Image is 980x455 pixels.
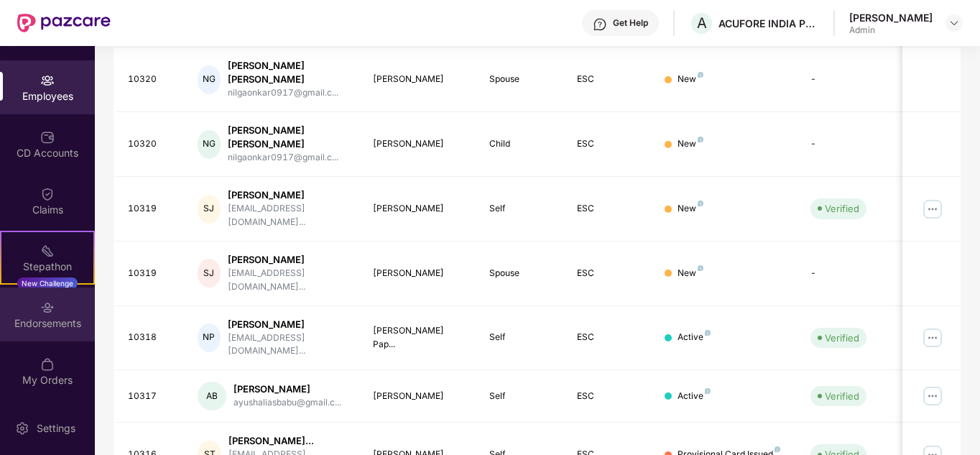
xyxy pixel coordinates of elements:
img: manageButton [921,198,944,221]
img: manageButton [921,385,944,408]
div: NG [198,130,220,159]
div: ayushaliasbabu@gmail.c... [234,396,341,410]
img: svg+xml;base64,PHN2ZyBpZD0iTXlfT3JkZXJzIiBkYXRhLW5hbWU9Ik15IE9yZGVycyIgeG1sbnM9Imh0dHA6Ly93d3cudz... [40,357,55,372]
div: ESC [577,267,642,280]
div: Stepathon [1,259,93,274]
div: Verified [825,389,859,403]
div: [PERSON_NAME] [234,382,341,396]
div: New Challenge [17,277,78,289]
div: [PERSON_NAME] [373,137,467,151]
div: ESC [577,73,642,86]
div: AB [198,382,226,410]
div: [PERSON_NAME] [228,253,350,267]
img: svg+xml;base64,PHN2ZyBpZD0iU2V0dGluZy0yMHgyMCIgeG1sbnM9Imh0dHA6Ly93d3cudzMub3JnLzIwMDAvc3ZnIiB3aW... [15,421,29,436]
div: 10319 [128,202,175,216]
div: Verified [825,331,859,345]
div: Spouse [489,267,554,280]
div: [EMAIL_ADDRESS][DOMAIN_NAME]... [228,267,350,294]
div: ESC [577,331,642,344]
div: 10320 [128,73,175,86]
div: SJ [198,195,221,224]
div: 10317 [128,390,175,403]
div: Verified [825,201,859,216]
div: Get Help [613,17,648,29]
div: [PERSON_NAME] [PERSON_NAME] [228,124,350,151]
img: svg+xml;base64,PHN2ZyB4bWxucz0iaHR0cDovL3d3dy53My5vcmcvMjAwMC9zdmciIHdpZHRoPSI4IiBoZWlnaHQ9IjgiIH... [698,265,703,271]
img: New Pazcare Logo [17,14,111,32]
div: Spouse [489,73,554,86]
div: 10319 [128,267,175,280]
div: [PERSON_NAME] [228,188,350,202]
img: svg+xml;base64,PHN2ZyB4bWxucz0iaHR0cDovL3d3dy53My5vcmcvMjAwMC9zdmciIHdpZHRoPSI4IiBoZWlnaHQ9IjgiIH... [705,388,711,394]
div: Self [489,331,554,344]
div: Child [489,137,554,151]
td: - [799,47,901,112]
img: svg+xml;base64,PHN2ZyB4bWxucz0iaHR0cDovL3d3dy53My5vcmcvMjAwMC9zdmciIHdpZHRoPSI4IiBoZWlnaHQ9IjgiIH... [698,201,703,206]
div: [EMAIL_ADDRESS][DOMAIN_NAME]... [228,331,350,359]
div: Admin [849,24,933,36]
img: svg+xml;base64,PHN2ZyBpZD0iQ2xhaW0iIHhtbG5zPSJodHRwOi8vd3d3LnczLm9yZy8yMDAwL3N2ZyIgd2lkdGg9IjIwIi... [40,187,55,201]
div: New [678,73,703,86]
div: [PERSON_NAME] [PERSON_NAME] [228,59,350,86]
div: nilgaonkar0917@gmail.c... [228,86,350,100]
div: Self [489,202,554,216]
div: [PERSON_NAME] Pap... [373,324,467,351]
div: [PERSON_NAME] [373,390,467,403]
div: [PERSON_NAME] [373,202,467,216]
div: Active [678,390,711,403]
div: [PERSON_NAME] [373,267,467,280]
img: svg+xml;base64,PHN2ZyBpZD0iRHJvcGRvd24tMzJ4MzIiIHhtbG5zPSJodHRwOi8vd3d3LnczLm9yZy8yMDAwL3N2ZyIgd2... [948,17,960,29]
img: svg+xml;base64,PHN2ZyB4bWxucz0iaHR0cDovL3d3dy53My5vcmcvMjAwMC9zdmciIHdpZHRoPSI4IiBoZWlnaHQ9IjgiIH... [698,72,703,78]
div: 10318 [128,331,175,344]
div: [PERSON_NAME]... [228,434,350,448]
div: Active [678,331,711,344]
div: New [678,202,703,216]
div: [PERSON_NAME] [373,73,467,86]
img: svg+xml;base64,PHN2ZyBpZD0iRW5kb3JzZW1lbnRzIiB4bWxucz0iaHR0cDovL3d3dy53My5vcmcvMjAwMC9zdmciIHdpZH... [40,300,55,315]
div: Settings [32,421,80,436]
div: ACUFORE INDIA PRIVATE LIMITED [718,17,819,30]
div: Self [489,390,554,403]
div: SJ [198,259,221,288]
div: ESC [577,390,642,403]
td: - [799,242,901,306]
img: svg+xml;base64,PHN2ZyB4bWxucz0iaHR0cDovL3d3dy53My5vcmcvMjAwMC9zdmciIHdpZHRoPSI4IiBoZWlnaHQ9IjgiIH... [775,446,780,452]
img: svg+xml;base64,PHN2ZyBpZD0iSGVscC0zMngzMiIgeG1sbnM9Imh0dHA6Ly93d3cudzMub3JnLzIwMDAvc3ZnIiB3aWR0aD... [593,17,607,32]
div: NG [198,65,220,94]
img: svg+xml;base64,PHN2ZyBpZD0iQ0RfQWNjb3VudHMiIGRhdGEtbmFtZT0iQ0QgQWNjb3VudHMiIHhtbG5zPSJodHRwOi8vd3... [40,130,55,144]
div: New [678,137,703,151]
img: manageButton [921,326,944,349]
div: nilgaonkar0917@gmail.c... [228,151,350,165]
div: 10320 [128,137,175,151]
div: New [678,267,703,280]
div: [PERSON_NAME] [228,318,350,331]
img: svg+xml;base64,PHN2ZyBpZD0iRW1wbG95ZWVzIiB4bWxucz0iaHR0cDovL3d3dy53My5vcmcvMjAwMC9zdmciIHdpZHRoPS... [40,73,55,88]
span: A [697,14,707,32]
div: [PERSON_NAME] [849,11,933,24]
div: ESC [577,137,642,151]
img: svg+xml;base64,PHN2ZyB4bWxucz0iaHR0cDovL3d3dy53My5vcmcvMjAwMC9zdmciIHdpZHRoPSI4IiBoZWlnaHQ9IjgiIH... [698,137,703,142]
img: svg+xml;base64,PHN2ZyB4bWxucz0iaHR0cDovL3d3dy53My5vcmcvMjAwMC9zdmciIHdpZHRoPSIyMSIgaGVpZ2h0PSIyMC... [40,244,55,258]
div: NP [198,323,221,352]
div: ESC [577,202,642,216]
td: - [799,112,901,177]
div: [EMAIL_ADDRESS][DOMAIN_NAME]... [228,202,350,229]
img: svg+xml;base64,PHN2ZyB4bWxucz0iaHR0cDovL3d3dy53My5vcmcvMjAwMC9zdmciIHdpZHRoPSI4IiBoZWlnaHQ9IjgiIH... [705,330,711,336]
